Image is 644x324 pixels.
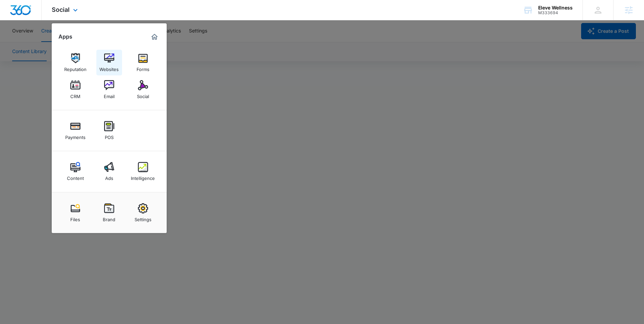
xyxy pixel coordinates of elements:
[538,10,573,15] div: account id
[63,159,88,184] a: Content
[63,200,88,226] a: Files
[64,63,87,72] div: Reputation
[70,213,80,222] div: Files
[105,172,113,181] div: Ads
[137,63,149,72] div: Forms
[96,50,122,75] a: Websites
[103,213,115,222] div: Brand
[63,118,88,143] a: Payments
[137,90,149,99] div: Social
[130,200,156,226] a: Settings
[96,159,122,184] a: Ads
[135,213,151,222] div: Settings
[63,77,88,102] a: CRM
[67,172,84,181] div: Content
[96,77,122,102] a: Email
[538,5,573,10] div: account name
[96,118,122,143] a: POS
[96,200,122,226] a: Brand
[65,131,86,140] div: Payments
[63,50,88,75] a: Reputation
[149,31,160,42] a: Marketing 360® Dashboard
[58,33,72,40] h2: Apps
[131,172,155,181] div: Intelligence
[104,90,115,99] div: Email
[70,90,80,99] div: CRM
[105,131,114,140] div: POS
[99,63,119,72] div: Websites
[130,77,156,102] a: Social
[130,159,156,184] a: Intelligence
[130,50,156,75] a: Forms
[52,6,70,13] span: Social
